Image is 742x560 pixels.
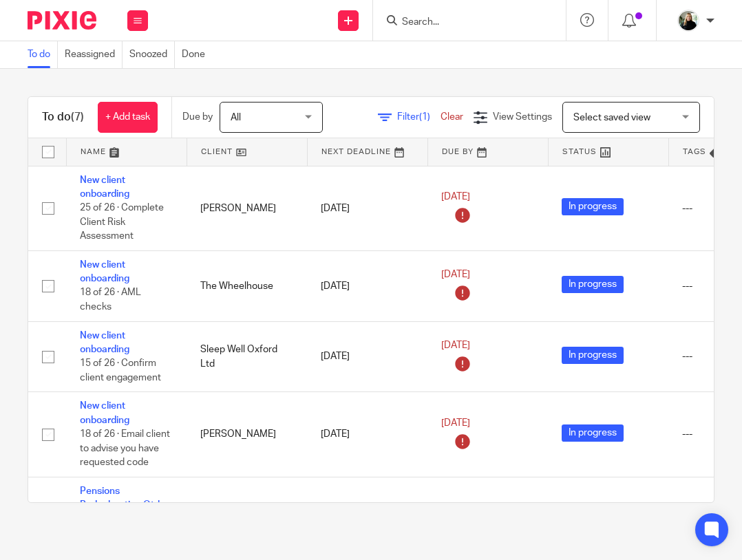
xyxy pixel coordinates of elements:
[187,166,307,250] td: [PERSON_NAME]
[307,321,427,392] td: [DATE]
[28,41,58,68] a: To do
[129,41,175,68] a: Snoozed
[562,347,624,364] span: In progress
[80,203,164,241] span: 25 of 26 · Complete Client Risk Assessment
[187,321,307,392] td: Sleep Well Oxford Ltd
[441,270,470,280] span: [DATE]
[562,198,624,215] span: In progress
[182,41,212,68] a: Done
[677,10,699,32] img: %233%20-%20Judi%20-%20HeadshotPro.png
[441,419,470,429] span: [DATE]
[307,392,427,477] td: [DATE]
[187,392,307,477] td: [PERSON_NAME]
[71,111,84,122] span: (7)
[80,486,165,524] a: Pensions Redeclaration Qtrly update
[80,331,129,354] a: New client onboarding
[441,341,470,350] span: [DATE]
[42,110,84,125] h1: To do
[307,166,427,250] td: [DATE]
[493,112,552,122] span: View Settings
[441,193,470,202] span: [DATE]
[80,359,161,383] span: 15 of 26 · Confirm client engagement
[28,11,96,30] img: Pixie
[683,148,706,155] span: Tags
[562,276,624,293] span: In progress
[187,250,307,321] td: The Wheelhouse
[80,288,141,312] span: 18 of 26 · AML checks
[98,102,158,133] a: + Add task
[573,113,650,122] span: Select saved view
[419,112,430,122] span: (1)
[562,424,624,442] span: In progress
[80,260,129,283] a: New client onboarding
[182,110,213,124] p: Due by
[80,175,129,199] a: New client onboarding
[80,429,170,467] span: 18 of 26 · Email client to advise you have requested code
[231,113,241,122] span: All
[80,401,129,424] a: New client onboarding
[65,41,123,68] a: Reassigned
[397,112,441,122] span: Filter
[441,112,463,122] a: Clear
[307,250,427,321] td: [DATE]
[401,17,524,29] input: Search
